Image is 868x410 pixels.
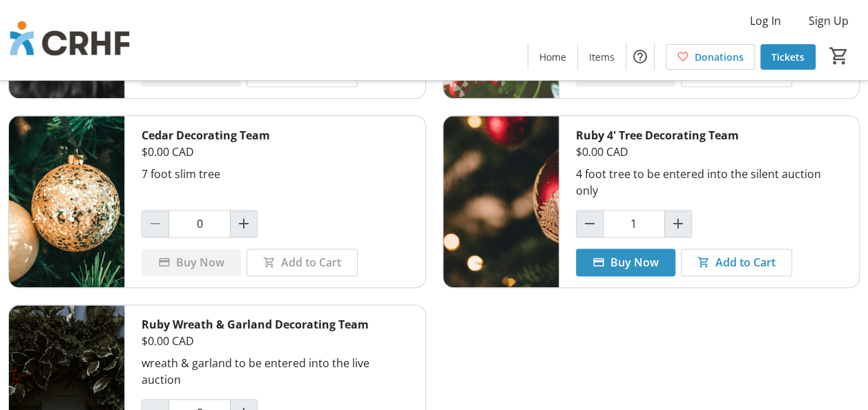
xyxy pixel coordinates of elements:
[809,12,849,29] span: Sign Up
[610,254,659,271] span: Buy Now
[626,43,654,70] button: Help
[576,144,843,160] div: $0.00 CAD
[528,44,577,70] a: Home
[443,116,559,287] img: Ruby 4' Tree Decorating Team
[798,10,860,32] button: Sign Up
[578,44,626,70] a: Items
[168,210,231,237] input: Cedar Decorating Team Quantity
[142,166,409,182] div: 7 foot slim tree
[142,127,409,144] div: Cedar Decorating Team
[760,44,816,70] a: Tickets
[750,12,781,29] span: Log In
[695,50,744,64] span: Donations
[9,116,124,287] img: Cedar Decorating Team
[665,211,691,237] button: Increment by one
[771,50,804,64] span: Tickets
[142,355,409,388] div: wreath & garland to be entered into the live auction
[231,211,257,237] button: Increment by one
[8,6,131,75] img: Chinook Regional Hospital Foundation's Logo
[142,333,409,349] div: $0.00 CAD
[715,254,775,271] span: Add to Cart
[576,166,843,199] div: 4 foot tree to be entered into the silent auction only
[681,248,792,276] button: Add to Cart
[827,43,851,68] button: Cart
[142,144,409,160] div: $0.00 CAD
[576,248,675,276] button: Buy Now
[589,50,615,64] span: Items
[739,10,792,32] button: Log In
[142,316,409,333] div: Ruby Wreath & Garland Decorating Team
[539,50,566,64] span: Home
[603,210,665,237] input: Ruby 4' Tree Decorating Team Quantity
[576,127,843,144] div: Ruby 4' Tree Decorating Team
[666,44,755,70] a: Donations
[577,211,603,237] button: Decrement by one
